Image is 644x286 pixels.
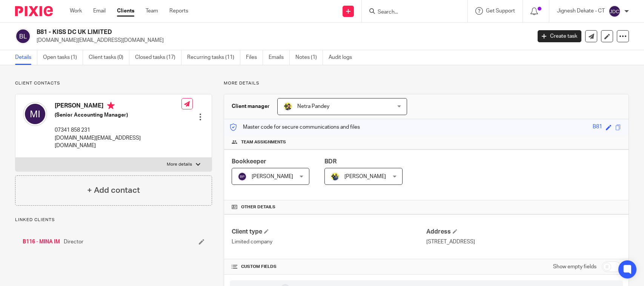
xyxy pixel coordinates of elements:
[89,50,129,65] a: Client tasks (0)
[107,102,115,109] i: Primary
[135,50,181,65] a: Closed tasks (17)
[232,158,266,165] span: Bookkeeper
[70,7,82,15] a: Work
[37,37,526,44] p: [DOMAIN_NAME][EMAIL_ADDRESS][DOMAIN_NAME]
[224,80,629,86] p: More details
[15,217,212,223] p: Linked clients
[252,174,293,179] span: [PERSON_NAME]
[241,139,286,145] span: Team assignments
[232,103,270,110] h3: Client manager
[55,111,181,119] h5: (Senior Accounting Manager)
[241,204,275,210] span: Other details
[426,238,621,246] p: [STREET_ADDRESS]
[344,174,386,179] span: [PERSON_NAME]
[538,30,581,42] a: Create task
[557,7,605,15] p: Jignesh Dekate - CT
[486,8,515,14] span: Get Support
[55,126,181,134] p: 07341 858 231
[37,28,428,36] h2: B81 - KISS DC UK LIMITED
[295,50,323,65] a: Notes (1)
[146,7,158,15] a: Team
[23,238,60,246] a: B116 - MINA IM
[93,7,106,15] a: Email
[230,123,360,131] p: Master code for secure communications and files
[377,9,445,16] input: Search
[269,50,290,65] a: Emails
[297,104,329,109] span: Netra Pandey
[43,50,83,65] a: Open tasks (1)
[232,228,426,236] h4: Client type
[15,28,31,44] img: svg%3E
[55,134,181,150] p: [DOMAIN_NAME][EMAIL_ADDRESS][DOMAIN_NAME]
[330,172,340,181] img: Dennis-Starbridge.jpg
[324,158,337,165] span: BDR
[593,123,602,132] div: B81
[64,238,83,246] span: Director
[232,238,426,246] p: Limited company
[232,264,426,270] h4: CUSTOM FIELDS
[426,228,621,236] h4: Address
[117,7,134,15] a: Clients
[238,172,247,181] img: svg%3E
[167,161,192,168] p: More details
[283,102,292,111] img: Netra-New-Starbridge-Yellow.jpg
[187,50,240,65] a: Recurring tasks (11)
[246,50,263,65] a: Files
[169,7,188,15] a: Reports
[329,50,358,65] a: Audit logs
[15,80,212,86] p: Client contacts
[55,102,181,111] h4: [PERSON_NAME]
[609,5,621,17] img: svg%3E
[15,6,53,16] img: Pixie
[15,50,37,65] a: Details
[553,263,596,271] label: Show empty fields
[87,185,140,196] h4: + Add contact
[23,102,47,126] img: svg%3E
